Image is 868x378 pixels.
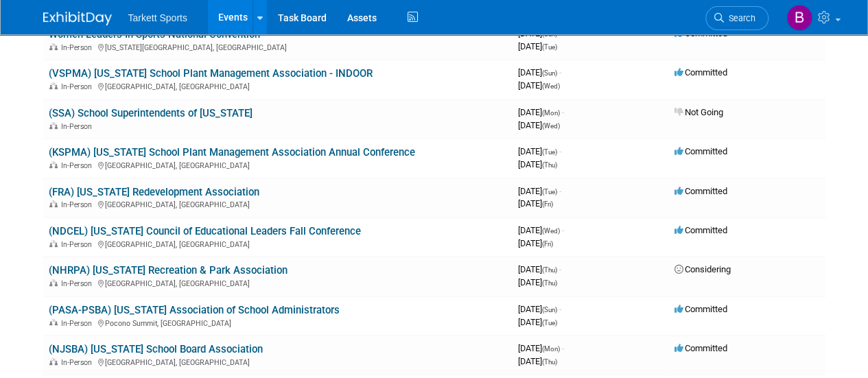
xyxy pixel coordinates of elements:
[49,186,259,198] a: (FRA) [US_STATE] Redevelopment Association
[542,306,557,314] span: (Sun)
[61,82,96,91] span: In-Person
[542,319,557,327] span: (Tue)
[675,146,727,156] span: Committed
[675,67,727,78] span: Committed
[49,304,340,316] a: (PASA-PSBA) [US_STATE] Association of School Administrators
[61,358,96,367] span: In-Person
[61,43,96,52] span: In-Person
[542,345,560,353] span: (Mon)
[49,319,58,326] img: In-Person Event
[518,264,561,274] span: [DATE]
[518,41,557,51] span: [DATE]
[559,304,561,314] span: -
[542,279,557,287] span: (Thu)
[49,122,58,129] img: In-Person Event
[559,146,561,156] span: -
[49,358,58,365] img: In-Person Event
[61,161,96,170] span: In-Person
[542,43,557,51] span: (Tue)
[518,356,557,366] span: [DATE]
[542,188,557,196] span: (Tue)
[518,120,560,130] span: [DATE]
[128,12,187,23] span: Tarkett Sports
[559,67,561,78] span: -
[49,343,263,355] a: (NJSBA) [US_STATE] School Board Association
[675,225,727,235] span: Committed
[675,304,727,314] span: Committed
[49,146,415,158] a: (KSPMA) [US_STATE] School Plant Management Association Annual Conference
[61,200,96,209] span: In-Person
[61,319,96,328] span: In-Person
[49,107,253,119] a: (SSA) School Superintendents of [US_STATE]
[705,6,769,30] a: Search
[49,240,58,247] img: In-Person Event
[49,225,361,237] a: (NDCEL) [US_STATE] Council of Educational Leaders Fall Conference
[518,80,560,91] span: [DATE]
[542,122,560,130] span: (Wed)
[49,159,507,170] div: [GEOGRAPHIC_DATA], [GEOGRAPHIC_DATA]
[724,13,755,23] span: Search
[61,122,96,131] span: In-Person
[518,198,553,209] span: [DATE]
[542,69,557,77] span: (Sun)
[49,200,58,207] img: In-Person Event
[49,161,58,168] img: In-Person Event
[559,264,561,274] span: -
[49,317,507,328] div: Pocono Summit, [GEOGRAPHIC_DATA]
[518,186,561,196] span: [DATE]
[542,161,557,169] span: (Thu)
[61,240,96,249] span: In-Person
[49,279,58,286] img: In-Person Event
[49,41,507,52] div: [US_STATE][GEOGRAPHIC_DATA], [GEOGRAPHIC_DATA]
[518,277,557,287] span: [DATE]
[49,264,288,276] a: (NHRPA) [US_STATE] Recreation & Park Association
[518,343,564,353] span: [DATE]
[562,225,564,235] span: -
[49,198,507,209] div: [GEOGRAPHIC_DATA], [GEOGRAPHIC_DATA]
[518,304,561,314] span: [DATE]
[562,107,564,117] span: -
[49,67,373,80] a: (VSPMA) [US_STATE] School Plant Management Association - INDOOR
[49,356,507,367] div: [GEOGRAPHIC_DATA], [GEOGRAPHIC_DATA]
[518,107,564,117] span: [DATE]
[562,343,564,353] span: -
[675,107,723,117] span: Not Going
[49,80,507,91] div: [GEOGRAPHIC_DATA], [GEOGRAPHIC_DATA]
[43,12,112,25] img: ExhibitDay
[542,358,557,366] span: (Thu)
[49,82,58,89] img: In-Person Event
[542,266,557,274] span: (Thu)
[675,186,727,196] span: Committed
[675,343,727,353] span: Committed
[49,43,58,50] img: In-Person Event
[786,5,812,31] img: Blake Centers
[542,227,560,235] span: (Wed)
[675,264,731,274] span: Considering
[542,148,557,156] span: (Tue)
[542,109,560,117] span: (Mon)
[542,240,553,248] span: (Fri)
[518,146,561,156] span: [DATE]
[61,279,96,288] span: In-Person
[49,277,507,288] div: [GEOGRAPHIC_DATA], [GEOGRAPHIC_DATA]
[542,200,553,208] span: (Fri)
[542,82,560,90] span: (Wed)
[49,238,507,249] div: [GEOGRAPHIC_DATA], [GEOGRAPHIC_DATA]
[518,238,553,248] span: [DATE]
[518,159,557,169] span: [DATE]
[518,67,561,78] span: [DATE]
[518,225,564,235] span: [DATE]
[559,186,561,196] span: -
[518,317,557,327] span: [DATE]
